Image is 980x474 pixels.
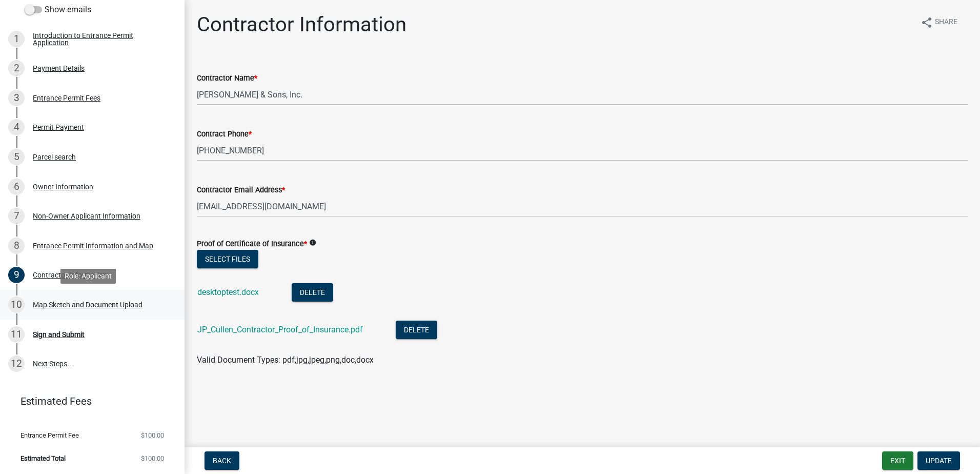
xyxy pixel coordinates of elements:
[60,269,116,284] div: Role: Applicant
[197,12,406,37] h1: Contractor Information
[8,391,168,411] a: Estimated Fees
[33,212,140,220] div: Non-Owner Applicant Information
[33,65,85,72] div: Payment Details
[935,16,957,29] span: Share
[141,432,164,439] span: $100.00
[917,451,960,470] button: Update
[8,238,25,254] div: 8
[926,457,952,465] span: Update
[33,32,168,46] div: Introduction to Entrance Permit Application
[205,451,239,470] button: Back
[33,124,84,131] div: Permit Payment
[33,271,107,279] div: Contractor Information
[912,12,966,32] button: shareShare
[8,119,25,135] div: 4
[197,325,363,334] a: JP_Cullen_Contractor_Proof_of_Insurance.pdf
[292,283,333,302] button: Delete
[33,183,93,190] div: Owner Information
[197,241,307,248] label: Proof of Certificate of Insurance
[309,239,316,246] i: info
[8,326,25,343] div: 11
[8,31,25,47] div: 1
[197,355,374,365] span: Valid Document Types: pdf,jpg,jpeg,png,doc,docx
[8,90,25,106] div: 3
[396,326,437,335] wm-modal-confirm: Delete Document
[8,355,25,372] div: 12
[8,297,25,313] div: 10
[197,287,259,297] a: desktoptest.docx
[21,432,79,439] span: Entrance Permit Fee
[8,267,25,283] div: 9
[8,149,25,165] div: 5
[921,16,933,29] i: share
[197,187,285,194] label: Contractor Email Address
[197,250,258,268] button: Select files
[396,321,437,339] button: Delete
[8,179,25,195] div: 6
[882,451,913,470] button: Exit
[197,75,257,82] label: Contractor Name
[141,455,164,462] span: $100.00
[292,288,333,298] wm-modal-confirm: Delete Document
[33,331,85,338] div: Sign and Submit
[213,457,231,465] span: Back
[21,455,66,462] span: Estimated Total
[8,60,25,76] div: 2
[25,4,91,16] label: Show emails
[197,131,252,138] label: Contract Phone
[33,153,76,161] div: Parcel search
[33,94,100,102] div: Entrance Permit Fees
[8,208,25,224] div: 7
[33,301,142,308] div: Map Sketch and Document Upload
[33,242,153,249] div: Entrance Permit Information and Map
